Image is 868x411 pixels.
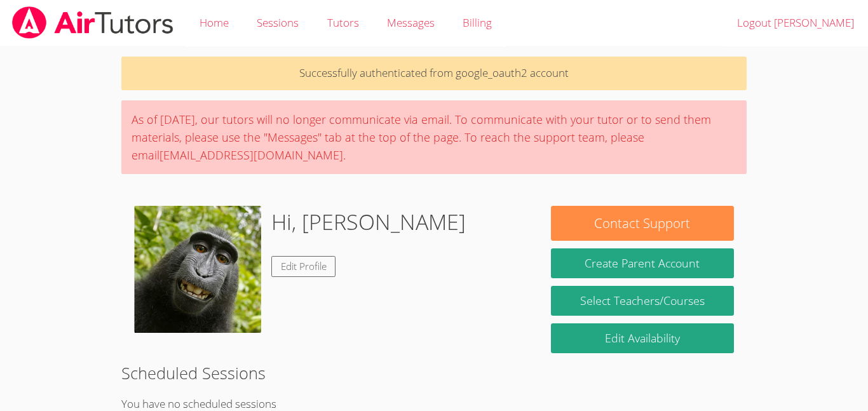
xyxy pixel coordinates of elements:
[121,361,747,385] h2: Scheduled Sessions
[134,206,261,333] img: Screenshot%202025-02-18%2012.45.16%20PM.png
[11,6,175,39] img: airtutors_banner-c4298cdbf04f3fff15de1276eac7730deb9818008684d7c2e4769d2f7ddbe033.png
[551,248,734,278] button: Create Parent Account
[551,286,734,316] a: Select Teachers/Courses
[271,256,336,277] a: Edit Profile
[551,206,734,241] button: Contact Support
[387,15,435,30] span: Messages
[551,323,734,353] a: Edit Availability
[121,100,747,174] div: As of [DATE], our tutors will no longer communicate via email. To communicate with your tutor or ...
[271,206,466,238] h1: Hi, [PERSON_NAME]
[121,57,747,90] p: Successfully authenticated from google_oauth2 account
